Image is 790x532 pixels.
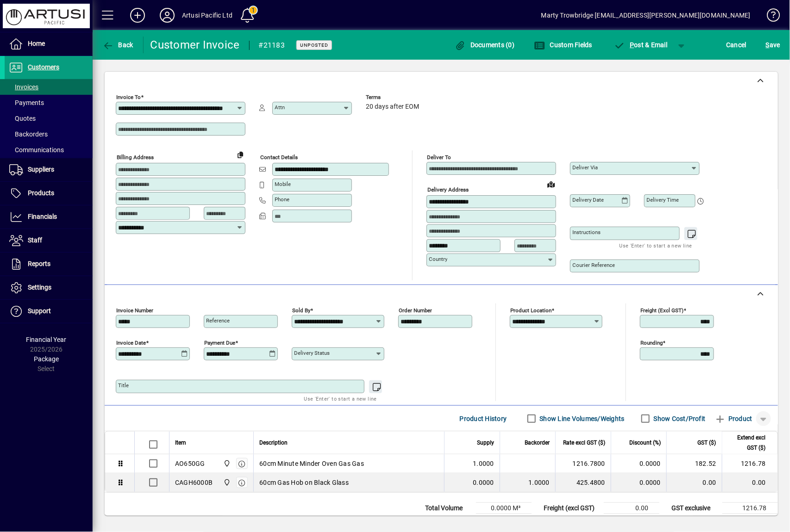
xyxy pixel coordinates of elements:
[221,477,232,488] span: Main Warehouse
[204,340,235,346] mat-label: Payment due
[9,146,64,154] span: Communications
[26,336,67,343] span: Financial Year
[561,478,605,487] div: 425.4800
[28,284,51,291] span: Settings
[572,197,604,203] mat-label: Delivery date
[629,438,661,448] span: Discount (%)
[640,307,683,314] mat-label: Freight (excl GST)
[275,196,289,203] mat-label: Phone
[116,94,141,100] mat-label: Invoice To
[609,37,672,53] button: Post & Email
[5,126,93,142] a: Backorders
[28,236,42,244] span: Staff
[532,37,595,53] button: Custom Fields
[572,164,598,171] mat-label: Deliver via
[572,262,615,268] mat-label: Courier Reference
[28,213,57,220] span: Financials
[5,111,93,126] a: Quotes
[539,503,604,514] td: Freight (excl GST)
[28,40,45,47] span: Home
[572,229,601,235] mat-label: Instructions
[28,166,54,173] span: Suppliers
[175,438,186,448] span: Item
[28,189,54,197] span: Products
[5,253,93,276] a: Reports
[5,182,93,205] a: Products
[102,41,133,49] span: Back
[5,205,93,229] a: Financials
[640,340,663,346] mat-label: Rounding
[630,41,634,49] span: P
[604,503,659,514] td: 0.00
[259,438,288,448] span: Description
[221,458,232,469] span: Main Warehouse
[116,307,153,314] mat-label: Invoice number
[611,454,666,473] td: 0.0000
[28,63,59,71] span: Customers
[766,37,780,52] span: ave
[667,514,722,525] td: GST
[666,454,722,473] td: 182.52
[259,459,364,468] span: 60cm Minute Minder Oven Gas Gas
[5,95,93,111] a: Payments
[175,478,213,487] div: CAGH6000B
[722,454,777,473] td: 1216.78
[259,38,285,53] div: #21183
[604,514,659,525] td: 0.00
[399,307,432,314] mat-label: Order number
[5,142,93,158] a: Communications
[206,317,230,324] mat-label: Reference
[429,256,447,262] mat-label: Country
[473,478,495,487] span: 0.0000
[93,37,144,53] app-page-header-button: Back
[510,307,552,314] mat-label: Product location
[563,438,605,448] span: Rate excl GST ($)
[304,393,377,404] mat-hint: Use 'Enter' to start a new line
[294,350,330,356] mat-label: Delivery status
[538,414,625,423] label: Show Line Volumes/Weights
[9,99,44,106] span: Payments
[710,410,757,427] button: Product
[5,32,93,56] a: Home
[534,41,592,49] span: Custom Fields
[28,260,50,267] span: Reports
[698,438,716,448] span: GST ($)
[460,411,507,426] span: Product History
[620,240,692,251] mat-hint: Use 'Enter' to start a new line
[366,103,419,111] span: 20 days after EOM
[541,8,751,23] div: Marty Trowbridge [EMAIL_ADDRESS][PERSON_NAME][DOMAIN_NAME]
[182,8,232,23] div: Artusi Pacific Ltd
[525,438,550,448] span: Backorder
[5,229,93,252] a: Staff
[666,473,722,492] td: 0.00
[529,478,550,487] span: 1.0000
[456,410,511,427] button: Product History
[233,147,248,162] button: Copy to Delivery address
[539,514,604,525] td: Rounding
[715,411,752,426] span: Product
[473,459,495,468] span: 1.0000
[366,94,421,100] span: Terms
[667,503,722,514] td: GST exclusive
[452,37,517,53] button: Documents (0)
[427,154,451,161] mat-label: Deliver To
[150,37,240,52] div: Customer Invoice
[420,514,476,525] td: Total Weight
[476,503,532,514] td: 0.0000 M³
[420,503,476,514] td: Total Volume
[5,79,93,95] a: Invoices
[259,478,349,487] span: 60cm Gas Hob on Black Glass
[175,459,205,468] div: AO650GG
[9,115,36,122] span: Quotes
[9,130,48,138] span: Backorders
[300,42,328,48] span: Unposted
[9,83,38,91] span: Invoices
[123,7,152,24] button: Add
[455,41,515,49] span: Documents (0)
[722,473,777,492] td: 0.00
[5,158,93,181] a: Suppliers
[614,41,668,49] span: ost & Email
[652,414,706,423] label: Show Cost/Profit
[5,300,93,323] a: Support
[611,473,666,492] td: 0.0000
